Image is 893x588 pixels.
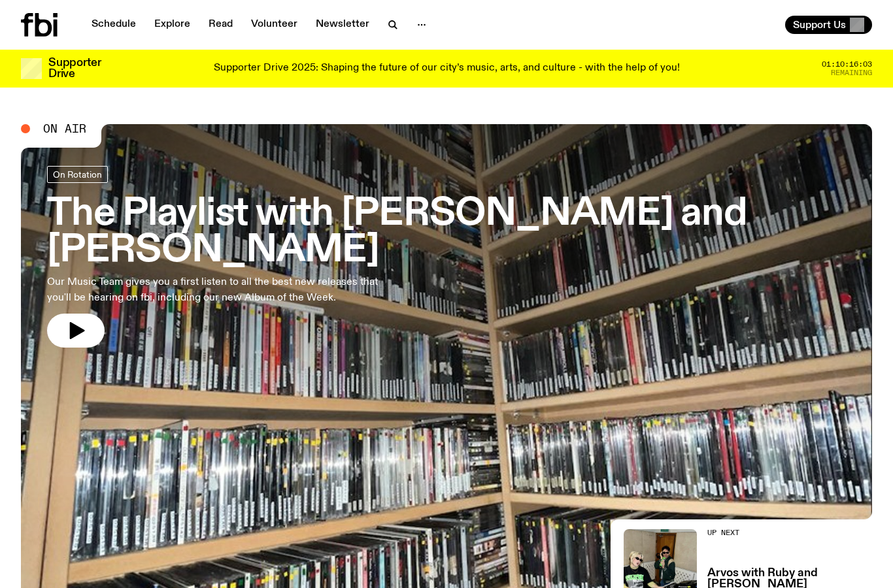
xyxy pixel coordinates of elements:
[707,529,872,536] h2: Up Next
[201,16,241,34] a: Read
[43,123,86,135] span: On Air
[48,57,101,80] h3: Supporter Drive
[84,16,144,34] a: Schedule
[47,166,108,183] a: On Rotation
[47,196,846,269] h3: The Playlist with [PERSON_NAME] and [PERSON_NAME]
[53,169,102,179] span: On Rotation
[214,63,680,74] p: Supporter Drive 2025: Shaping the future of our city’s music, arts, and culture - with the help o...
[793,19,846,31] span: Support Us
[146,16,198,34] a: Explore
[47,274,382,306] p: Our Music Team gives you a first listen to all the best new releases that you'll be hearing on fb...
[785,16,872,34] button: Support Us
[308,16,377,34] a: Newsletter
[47,166,846,348] a: The Playlist with [PERSON_NAME] and [PERSON_NAME]Our Music Team gives you a first listen to all t...
[822,61,872,68] span: 01:10:16:03
[243,16,305,34] a: Volunteer
[831,69,872,76] span: Remaining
